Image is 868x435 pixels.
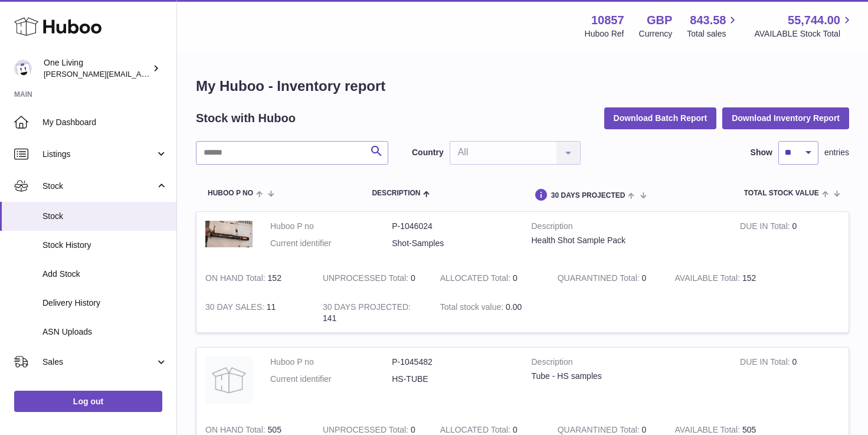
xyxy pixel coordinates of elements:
strong: ALLOCATED Total [440,273,513,286]
span: 0.00 [506,302,522,312]
span: Listings [42,149,155,160]
strong: Total stock value [440,302,506,315]
td: 152 [196,264,314,293]
strong: UNPROCESSED Total [323,273,411,286]
div: Huboo Ref [585,28,624,40]
strong: QUARANTINED Total [558,273,642,286]
strong: Description [532,356,723,371]
td: 0 [731,348,849,416]
button: Download Inventory Report [722,107,849,129]
span: AVAILABLE Stock Total [754,28,854,40]
span: Stock [42,211,168,222]
dd: P-1046024 [392,221,513,232]
span: 0 [642,425,647,434]
span: Stock [42,181,155,192]
dt: Current identifier [270,238,392,249]
span: Description [372,189,420,197]
div: Tube - HS samples [532,371,723,382]
dt: Huboo P no [270,356,392,368]
span: Total sales [687,28,739,40]
td: 0 [431,264,549,293]
td: 0 [314,264,431,293]
div: Health Shot Sample Pack [532,235,723,246]
span: Total stock value [744,189,819,197]
strong: Description [532,221,723,235]
td: 11 [196,293,314,333]
span: Delivery History [42,297,168,309]
td: 0 [731,212,849,264]
span: ASN Uploads [42,326,168,338]
span: 843.58 [690,12,726,28]
span: 30 DAYS PROJECTED [551,192,625,199]
label: Country [412,147,444,158]
a: Log out [14,391,162,412]
a: 55,744.00 AVAILABLE Stock Total [754,12,854,40]
span: Huboo P no [208,189,253,197]
button: Download Batch Report [604,107,717,129]
span: 55,744.00 [788,12,840,28]
span: Sales [42,356,155,368]
dd: HS-TUBE [392,374,513,385]
img: product image [205,221,253,247]
strong: DUE IN Total [740,357,792,369]
span: Add Stock [42,269,168,280]
td: 152 [666,264,784,293]
strong: 30 DAY SALES [205,302,267,315]
span: entries [824,147,849,158]
h2: Stock with Huboo [196,110,296,126]
strong: 30 DAYS PROJECTED [323,302,411,315]
strong: AVAILABLE Total [675,273,742,286]
span: My Dashboard [42,117,168,128]
img: Jessica@oneliving.com [14,60,32,77]
dd: P-1045482 [392,356,513,368]
label: Show [751,147,772,158]
span: 0 [642,273,647,283]
div: One Living [44,57,150,80]
strong: GBP [647,12,672,28]
span: Stock History [42,240,168,251]
dt: Huboo P no [270,221,392,232]
h1: My Huboo - Inventory report [196,77,849,96]
strong: DUE IN Total [740,221,792,234]
span: [PERSON_NAME][EMAIL_ADDRESS][DOMAIN_NAME] [44,69,237,79]
div: Currency [639,28,673,40]
strong: ON HAND Total [205,273,268,286]
strong: 10857 [591,12,624,28]
dd: Shot-Samples [392,238,513,249]
td: 141 [314,293,431,333]
a: 843.58 Total sales [687,12,739,40]
img: product image [205,356,253,404]
dt: Current identifier [270,374,392,385]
